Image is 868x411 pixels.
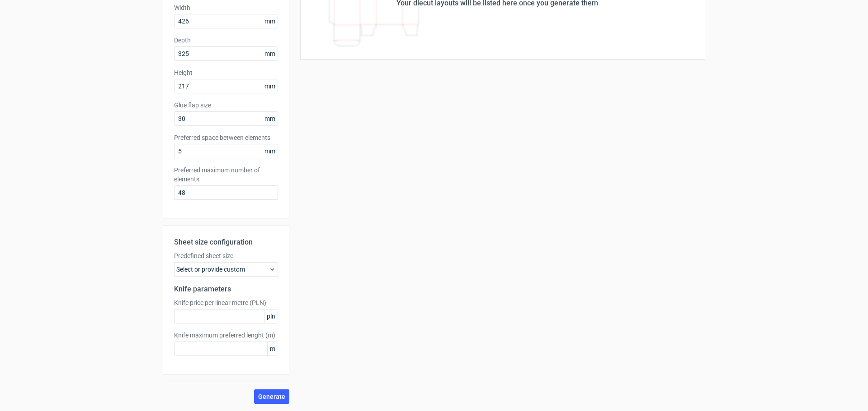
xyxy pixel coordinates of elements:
button: Generate [254,389,289,404]
span: m [267,342,278,356]
label: Knife maximum preferred lenght (m) [174,331,278,340]
h2: Sheet size configuration [174,237,278,248]
label: Predefined sheet size [174,251,278,260]
span: mm [262,79,278,93]
label: Preferred space between elements [174,133,278,142]
h2: Knife parameters [174,284,278,295]
span: mm [262,47,278,60]
span: Generate [258,393,285,400]
label: Width [174,3,278,12]
span: mm [262,112,278,125]
span: pln [264,309,278,323]
span: mm [262,144,278,158]
label: Knife price per linear metre (PLN) [174,298,278,307]
label: Glue flap size [174,101,278,110]
label: Preferred maximum number of elements [174,166,278,184]
span: mm [262,14,278,28]
label: Depth [174,36,278,45]
div: Select or provide custom [174,262,278,277]
label: Height [174,68,278,77]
